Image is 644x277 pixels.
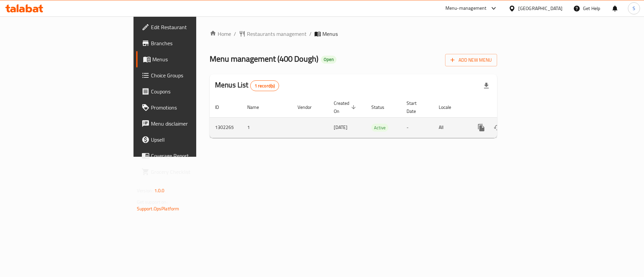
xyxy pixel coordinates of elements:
[473,120,489,136] button: more
[136,164,241,180] a: Grocery Checklist
[309,30,312,38] li: /
[136,51,241,67] a: Menus
[450,56,492,64] span: Add New Menu
[321,57,336,62] span: Open
[136,35,241,51] a: Branches
[215,80,279,91] h2: Menus List
[247,103,268,111] span: Name
[151,120,236,128] span: Menu disclaimer
[154,186,165,195] span: 1.0.0
[334,99,358,115] span: Created On
[407,99,425,115] span: Start Date
[433,117,468,138] td: All
[445,54,497,66] button: Add New Menu
[518,5,562,12] div: [GEOGRAPHIC_DATA]
[321,56,336,64] div: Open
[371,124,388,132] span: Active
[137,198,168,206] span: Get support on:
[151,71,236,79] span: Choice Groups
[151,39,236,47] span: Branches
[210,30,497,38] nav: breadcrumb
[137,204,179,213] a: Support.OpsPlatform
[136,132,241,148] a: Upsell
[136,148,241,164] a: Coverage Report
[251,83,279,89] span: 1 record(s)
[152,55,236,63] span: Menus
[239,30,307,38] a: Restaurants management
[489,120,505,136] button: Change Status
[250,80,279,91] div: Total records count
[136,116,241,132] a: Menu disclaimer
[247,30,307,38] span: Restaurants management
[322,30,338,38] span: Menus
[136,67,241,83] a: Choice Groups
[242,117,292,138] td: 1
[298,103,320,111] span: Vendor
[215,103,228,111] span: ID
[151,168,236,176] span: Grocery Checklist
[401,117,433,138] td: -
[468,97,543,118] th: Actions
[445,4,487,12] div: Menu-management
[210,51,318,66] span: Menu management ( 400 Dough )
[137,186,153,195] span: Version:
[210,97,543,138] table: enhanced table
[151,103,236,112] span: Promotions
[151,23,236,31] span: Edit Restaurant
[371,103,393,111] span: Status
[151,87,236,95] span: Coupons
[151,136,236,144] span: Upsell
[136,83,241,99] a: Coupons
[136,19,241,35] a: Edit Restaurant
[478,78,494,94] div: Export file
[136,99,241,116] a: Promotions
[151,152,236,160] span: Coverage Report
[633,5,635,12] span: S
[439,103,460,111] span: Locale
[334,123,347,132] span: [DATE]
